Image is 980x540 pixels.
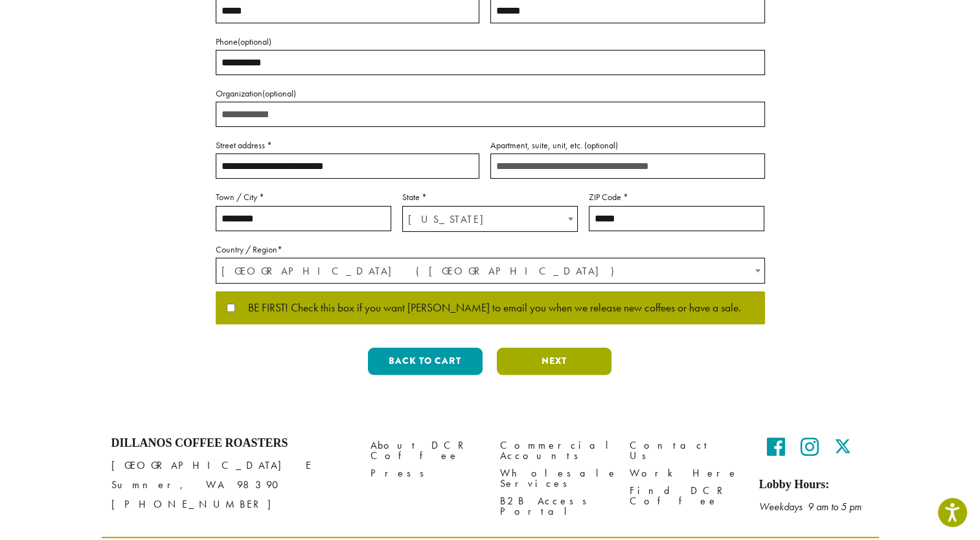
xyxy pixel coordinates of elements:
button: Back to cart [368,348,483,375]
p: [GEOGRAPHIC_DATA] E Sumner, WA 98390 [PHONE_NUMBER] [111,456,351,514]
span: (optional) [262,87,296,99]
a: About DCR Coffee [370,436,481,464]
h4: Dillanos Coffee Roasters [111,436,351,451]
input: BE FIRST! Check this box if you want [PERSON_NAME] to email you when we release new coffees or ha... [227,304,235,312]
a: Contact Us [630,436,740,464]
button: Next [497,348,611,375]
span: United States (US) [216,258,764,284]
label: Apartment, suite, unit, etc. [490,137,765,153]
a: Press [370,465,481,482]
span: State [402,206,578,232]
label: State [402,189,578,205]
span: Country / Region [216,258,765,284]
span: (optional) [238,36,271,47]
label: Street address [216,137,479,153]
em: Weekdays 9 am to 5 pm [759,500,861,513]
a: Work Here [630,465,740,482]
label: Town / City [216,189,391,205]
h5: Lobby Hours: [759,478,869,492]
span: Washington [403,207,577,232]
label: Organization [216,85,765,102]
label: ZIP Code [589,189,764,205]
a: B2B Access Portal [500,493,610,521]
span: (optional) [584,139,618,151]
span: BE FIRST! Check this box if you want [PERSON_NAME] to email you when we release new coffees or ha... [235,302,741,314]
a: Find DCR Coffee [630,482,740,510]
a: Wholesale Services [500,465,610,493]
a: Commercial Accounts [500,436,610,464]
